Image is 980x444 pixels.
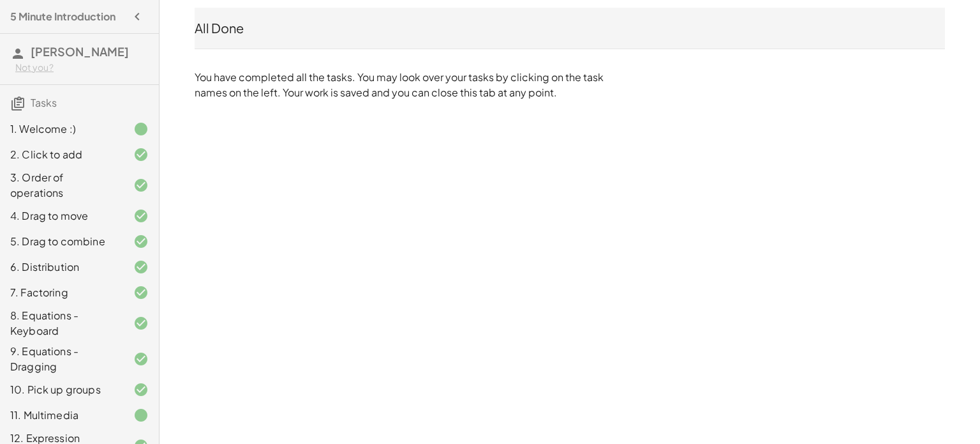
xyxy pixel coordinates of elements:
[133,208,149,224] i: Task finished and correct.
[15,61,149,74] div: Not you?
[10,408,113,423] div: 11. Multimedia
[133,234,149,249] i: Task finished and correct.
[10,121,113,137] div: 1. Welcome :)
[133,147,149,162] i: Task finished and correct.
[133,316,149,331] i: Task finished and correct.
[10,285,113,300] div: 7. Factoring
[31,44,129,59] span: [PERSON_NAME]
[10,147,113,162] div: 2. Click to add
[133,408,149,423] i: Task finished.
[133,285,149,300] i: Task finished and correct.
[133,121,149,137] i: Task finished.
[133,351,149,367] i: Task finished and correct.
[195,19,945,37] div: All Done
[10,344,113,374] div: 9. Equations - Dragging
[10,208,113,224] div: 4. Drag to move
[10,308,113,339] div: 8. Equations - Keyboard
[10,170,113,201] div: 3. Order of operations
[10,234,113,249] div: 5. Drag to combine
[10,382,113,397] div: 10. Pick up groups
[31,96,57,109] span: Tasks
[133,178,149,193] i: Task finished and correct.
[195,70,609,100] p: You have completed all the tasks. You may look over your tasks by clicking on the task names on t...
[133,259,149,275] i: Task finished and correct.
[10,259,113,275] div: 6. Distribution
[10,9,115,24] h4: 5 Minute Introduction
[133,382,149,397] i: Task finished and correct.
